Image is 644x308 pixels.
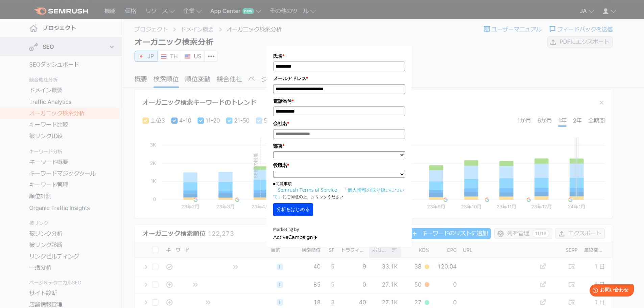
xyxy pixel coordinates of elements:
[273,142,405,150] label: 部署
[584,282,637,301] iframe: Help widget launcher
[273,203,313,216] button: 分析をはじめる
[273,97,405,105] label: 電話番号
[273,120,405,127] label: 会社名
[273,187,342,193] a: 「Semrush Terms of Service」
[273,75,405,82] label: メールアドレス
[273,52,405,60] label: 氏名
[273,181,405,200] p: ■同意事項 にご同意の上、クリックください
[273,226,405,233] div: Marketing by
[273,187,404,199] a: 「個人情報の取り扱いについて」
[273,162,405,169] label: 役職名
